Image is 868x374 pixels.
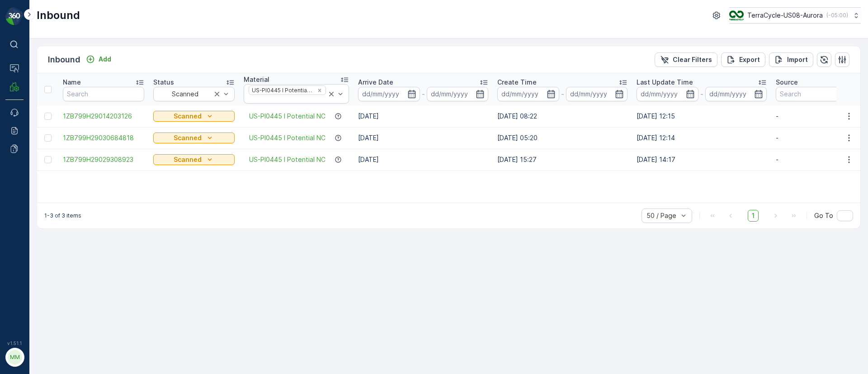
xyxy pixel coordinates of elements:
[422,89,425,99] p: -
[739,55,760,64] p: Export
[427,87,489,101] input: dd/mm/yyyy
[729,10,744,20] img: image_ci7OI47.png
[5,7,24,25] img: logo
[497,87,559,101] input: dd/mm/yyyy
[705,87,767,101] input: dd/mm/yyyy
[174,155,202,164] p: Scanned
[632,149,771,170] td: [DATE] 14:17
[826,12,848,19] p: ( -05:00 )
[776,112,857,121] p: -
[637,78,693,87] p: Last Update Time
[153,154,235,165] button: Scanned
[637,87,698,101] input: dd/mm/yyyy
[497,78,537,87] p: Create Time
[776,87,857,101] input: Search
[63,78,81,87] p: Name
[315,87,325,94] div: Remove US-PI0445 I Potential NC
[153,78,174,87] p: Status
[5,341,24,346] span: v 1.51.1
[729,7,861,24] button: TerraCycle-US08-Aurora(-05:00)
[776,155,857,164] p: -
[153,133,235,143] button: Scanned
[5,348,24,367] button: MM
[493,127,632,149] td: [DATE] 05:20
[673,55,712,64] p: Clear Filters
[244,75,269,84] p: Material
[44,134,52,142] div: Toggle Row Selected
[153,111,235,122] button: Scanned
[354,149,493,170] td: [DATE]
[249,155,325,164] a: US-PI0445 I Potential NC
[787,55,808,64] p: Import
[63,155,144,164] a: 1ZB799H29029308923
[748,210,759,222] span: 1
[82,54,115,65] button: Add
[37,8,80,23] p: Inbound
[776,133,857,142] p: -
[44,156,52,163] div: Toggle Row Selected
[63,133,144,142] a: 1ZB799H29030684818
[358,87,420,101] input: dd/mm/yyyy
[44,212,81,219] p: 1-3 of 3 items
[44,113,52,120] div: Toggle Row Selected
[814,211,833,220] span: Go To
[700,89,703,99] p: -
[174,133,202,142] p: Scanned
[63,112,144,121] a: 1ZB799H29014203126
[249,112,325,121] a: US-PI0445 I Potential NC
[632,105,771,127] td: [DATE] 12:15
[493,149,632,170] td: [DATE] 15:27
[566,87,628,101] input: dd/mm/yyyy
[493,105,632,127] td: [DATE] 08:22
[48,53,80,66] p: Inbound
[249,133,325,142] a: US-PI0445 I Potential NC
[63,87,144,101] input: Search
[632,127,771,149] td: [DATE] 12:14
[769,52,813,67] button: Import
[561,89,564,99] p: -
[8,350,22,365] div: MM
[721,52,765,67] button: Export
[99,55,111,64] p: Add
[174,112,202,121] p: Scanned
[249,86,314,95] div: US-PI0445 I Potential NC
[655,52,717,67] button: Clear Filters
[776,78,798,87] p: Source
[747,11,823,20] p: TerraCycle-US08-Aurora
[358,78,393,87] p: Arrive Date
[354,105,493,127] td: [DATE]
[354,127,493,149] td: [DATE]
